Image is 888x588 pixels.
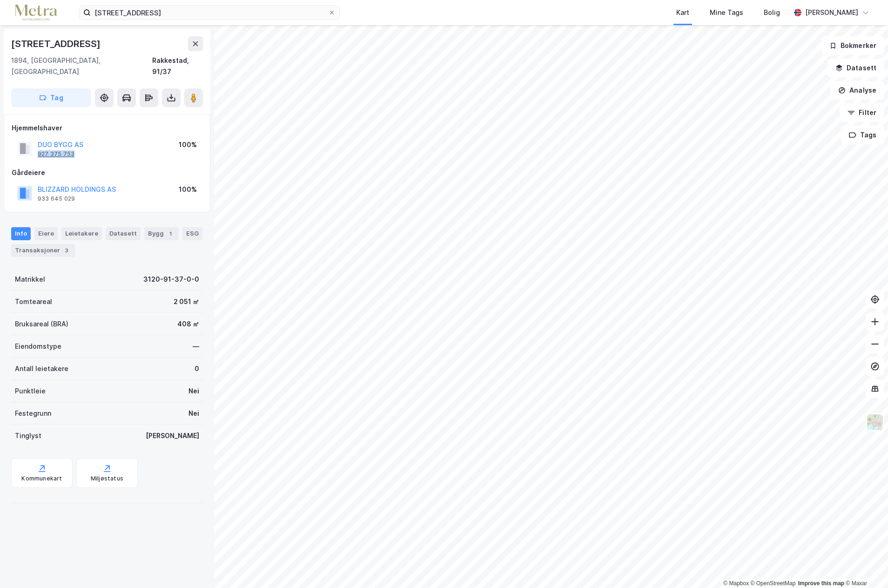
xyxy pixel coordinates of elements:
div: [STREET_ADDRESS] [11,36,102,51]
div: Tomteareal [15,296,52,307]
div: 100% [179,139,197,150]
div: [PERSON_NAME] [146,430,199,441]
div: Bygg [144,227,179,240]
div: Kart [676,7,689,18]
div: Mine Tags [710,7,743,18]
div: Kontrollprogram for chat [841,543,888,588]
div: Eiere [34,227,58,240]
img: metra-logo.256734c3b2bbffee19d4.png [15,5,57,21]
button: Datasett [827,59,884,77]
div: Tinglyst [15,430,41,441]
img: Z [866,413,884,431]
div: Hjemmelshaver [12,122,202,134]
div: 927 375 753 [38,150,74,158]
div: Antall leietakere [15,363,68,374]
div: Punktleie [15,385,46,397]
div: Festegrunn [15,408,51,419]
div: 1 [166,229,175,238]
div: Leietakere [61,227,102,240]
div: Bruksareal (BRA) [15,318,68,330]
div: Bolig [764,7,780,18]
div: 0 [195,363,199,374]
div: [PERSON_NAME] [805,7,858,18]
button: Bokmerker [821,36,884,55]
input: Søk på adresse, matrikkel, gårdeiere, leietakere eller personer [91,6,328,20]
div: ESG [182,227,202,240]
div: 1894, [GEOGRAPHIC_DATA], [GEOGRAPHIC_DATA] [11,55,152,77]
div: Gårdeiere [12,167,202,178]
div: Kommunekart [21,475,62,482]
button: Tag [11,88,91,107]
div: 933 645 029 [38,195,75,203]
button: Filter [840,103,884,122]
iframe: Chat Widget [841,543,888,588]
div: Miljøstatus [91,475,123,482]
a: OpenStreetMap [751,580,796,587]
div: Info [11,227,31,240]
button: Analyse [830,81,884,100]
div: — [193,341,199,352]
div: Datasett [106,227,141,240]
div: 3 [62,246,71,255]
div: 3120-91-37-0-0 [143,274,199,285]
div: Matrikkel [15,274,45,285]
div: 2 051 ㎡ [174,296,199,307]
a: Mapbox [723,580,749,587]
button: Tags [841,126,884,144]
div: Eiendomstype [15,341,61,352]
div: Transaksjoner [11,244,75,257]
div: Rakkestad, 91/37 [152,55,203,77]
a: Improve this map [798,580,844,587]
div: 100% [179,184,197,195]
div: Nei [188,385,199,397]
div: Nei [188,408,199,419]
div: 408 ㎡ [177,318,199,330]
